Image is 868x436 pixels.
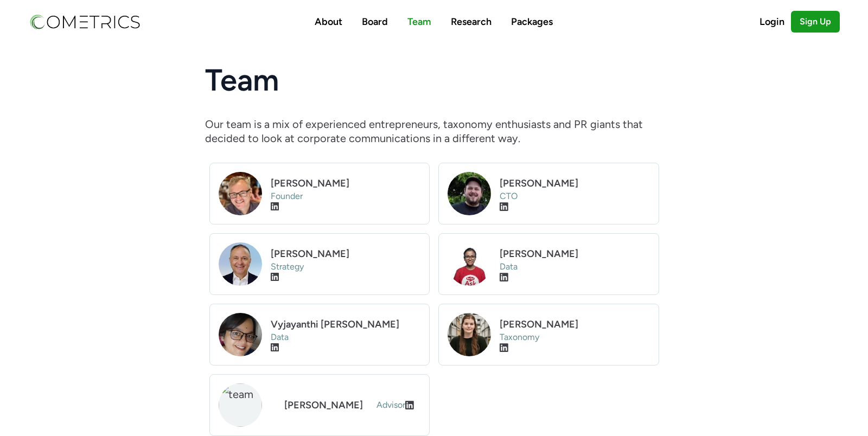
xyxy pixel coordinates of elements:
a: Visit LinkedIn profile [405,400,414,410]
a: Packages [511,16,553,28]
p: Our team is a mix of experienced entrepreneurs, taxonomy enthusiasts and PR giants that decided t... [205,117,663,145]
img: team [448,313,491,356]
img: team [448,242,491,286]
a: Visit LinkedIn profile [271,342,279,354]
a: Board [362,16,388,28]
p: Advisor [376,400,405,411]
a: Visit LinkedIn profile [271,272,279,284]
h2: [PERSON_NAME] [284,397,363,413]
p: CTO [500,191,650,202]
h2: [PERSON_NAME] [500,246,650,261]
p: Taxonomy [500,332,650,343]
h2: [PERSON_NAME] [500,317,650,332]
img: team [219,313,262,356]
p: Strategy [271,261,421,273]
a: Visit LinkedIn profile [500,272,508,284]
h2: [PERSON_NAME] [271,246,421,261]
img: team [219,383,262,427]
h2: [PERSON_NAME] [500,176,650,191]
p: Founder [271,191,421,202]
p: Data [500,261,650,273]
img: team [219,242,262,286]
h2: Vyjayanthi [PERSON_NAME] [271,317,421,332]
a: Visit LinkedIn profile [500,342,508,354]
a: Sign Up [791,11,840,33]
p: Data [271,332,421,343]
a: Visit LinkedIn profile [271,201,279,213]
a: Visit LinkedIn profile [500,201,508,213]
h2: [PERSON_NAME] [271,176,421,191]
img: team [448,172,491,215]
a: Research [451,16,492,28]
a: About [315,16,342,28]
a: Team [407,16,431,28]
img: team [219,172,262,215]
a: Login [759,14,791,29]
img: Cometrics [28,12,141,31]
h1: Team [205,65,663,95]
